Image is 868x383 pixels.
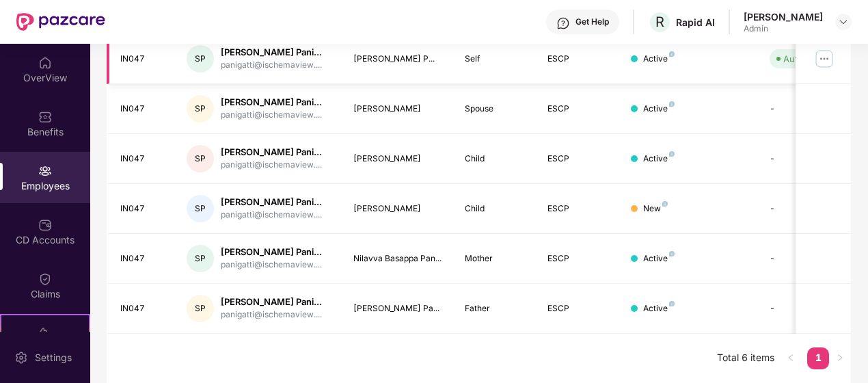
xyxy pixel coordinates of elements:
div: Self [465,53,526,66]
li: Next Page [829,347,851,369]
a: 1 [807,347,829,368]
div: Rapid AI [676,16,715,29]
div: Active [643,252,675,265]
div: SP [187,295,214,322]
div: SP [187,245,214,272]
img: svg+xml;base64,PHN2ZyBpZD0iSG9tZSIgeG1sbnM9Imh0dHA6Ly93d3cudzMub3JnLzIwMDAvc3ZnIiB3aWR0aD0iMjAiIG... [38,56,52,70]
img: svg+xml;base64,PHN2ZyBpZD0iRW1wbG95ZWVzIiB4bWxucz0iaHR0cDovL3d3dy53My5vcmcvMjAwMC9zdmciIHdpZHRoPS... [38,164,52,178]
div: [PERSON_NAME] Pa... [353,302,443,315]
div: IN047 [120,153,165,166]
div: Child [465,153,526,166]
img: New Pazcare Logo [16,13,105,31]
td: - [759,284,856,334]
img: svg+xml;base64,PHN2ZyBpZD0iSGVscC0zMngzMiIgeG1sbnM9Imh0dHA6Ly93d3cudzMub3JnLzIwMDAvc3ZnIiB3aWR0aD... [556,16,570,30]
div: SP [187,195,214,222]
div: IN047 [120,302,165,315]
img: svg+xml;base64,PHN2ZyBpZD0iRHJvcGRvd24tMzJ4MzIiIHhtbG5zPSJodHRwOi8vd3d3LnczLm9yZy8yMDAwL3N2ZyIgd2... [838,16,849,27]
li: Total 6 items [717,347,774,369]
div: Mother [465,252,526,265]
span: right [836,354,844,362]
div: Auto Verified [783,52,838,66]
div: [PERSON_NAME] [353,103,443,116]
img: manageButton [813,48,835,70]
div: [PERSON_NAME] Pani... [221,196,322,209]
div: Settings [31,350,76,364]
div: [PERSON_NAME] Pani... [221,146,322,159]
div: panigatti@ischemaview.... [221,209,322,222]
div: Get Help [575,16,609,27]
img: svg+xml;base64,PHN2ZyB4bWxucz0iaHR0cDovL3d3dy53My5vcmcvMjAwMC9zdmciIHdpZHRoPSI4IiBoZWlnaHQ9IjgiIH... [669,301,675,306]
div: IN047 [120,53,165,66]
img: svg+xml;base64,PHN2ZyBpZD0iU2V0dGluZy0yMHgyMCIgeG1sbnM9Imh0dHA6Ly93d3cudzMub3JnLzIwMDAvc3ZnIiB3aW... [14,351,28,365]
div: IN047 [120,103,165,116]
div: SP [187,95,214,122]
div: [PERSON_NAME] Pani... [221,246,322,259]
div: panigatti@ischemaview.... [221,59,322,72]
div: IN047 [120,202,165,215]
div: ESCP [547,252,609,265]
div: Admin [744,23,823,34]
img: svg+xml;base64,PHN2ZyBpZD0iQ0RfQWNjb3VudHMiIGRhdGEtbmFtZT0iQ0QgQWNjb3VudHMiIHhtbG5zPSJodHRwOi8vd3... [38,218,52,232]
div: [PERSON_NAME] P... [353,53,443,66]
img: svg+xml;base64,PHN2ZyB4bWxucz0iaHR0cDovL3d3dy53My5vcmcvMjAwMC9zdmciIHdpZHRoPSI4IiBoZWlnaHQ9IjgiIH... [669,151,675,157]
div: ESCP [547,153,609,166]
div: Active [643,103,675,116]
div: Spouse [465,103,526,116]
img: svg+xml;base64,PHN2ZyB4bWxucz0iaHR0cDovL3d3dy53My5vcmcvMjAwMC9zdmciIHdpZHRoPSI4IiBoZWlnaHQ9IjgiIH... [669,51,675,57]
div: New [643,202,668,215]
img: svg+xml;base64,PHN2ZyBpZD0iQ2xhaW0iIHhtbG5zPSJodHRwOi8vd3d3LnczLm9yZy8yMDAwL3N2ZyIgd2lkdGg9IjIwIi... [38,272,52,286]
div: ESCP [547,302,609,315]
div: Active [643,153,675,166]
button: left [780,347,802,369]
div: SP [187,45,214,72]
div: SP [187,145,214,172]
span: R [655,14,664,30]
div: Active [643,53,675,66]
li: 1 [807,347,829,369]
div: ESCP [547,103,609,116]
div: [PERSON_NAME] Pani... [221,46,322,59]
div: panigatti@ischemaview.... [221,109,322,122]
td: - [759,84,856,134]
div: [PERSON_NAME] [353,153,443,166]
div: Active [643,302,675,315]
div: [PERSON_NAME] Pani... [221,96,322,109]
button: right [829,347,851,369]
div: panigatti@ischemaview.... [221,159,322,172]
td: - [759,184,856,234]
td: - [759,134,856,184]
img: svg+xml;base64,PHN2ZyB4bWxucz0iaHR0cDovL3d3dy53My5vcmcvMjAwMC9zdmciIHdpZHRoPSI4IiBoZWlnaHQ9IjgiIH... [662,201,668,207]
div: Child [465,202,526,215]
div: ESCP [547,53,609,66]
img: svg+xml;base64,PHN2ZyB4bWxucz0iaHR0cDovL3d3dy53My5vcmcvMjAwMC9zdmciIHdpZHRoPSI4IiBoZWlnaHQ9IjgiIH... [669,251,675,256]
div: Nilavva Basappa Pan... [353,252,443,265]
img: svg+xml;base64,PHN2ZyBpZD0iQmVuZWZpdHMiIHhtbG5zPSJodHRwOi8vd3d3LnczLm9yZy8yMDAwL3N2ZyIgd2lkdGg9Ij... [38,110,52,124]
li: Previous Page [780,347,802,369]
div: [PERSON_NAME] [744,10,823,23]
div: IN047 [120,252,165,265]
div: [PERSON_NAME] Pani... [221,295,322,308]
div: ESCP [547,202,609,215]
img: svg+xml;base64,PHN2ZyB4bWxucz0iaHR0cDovL3d3dy53My5vcmcvMjAwMC9zdmciIHdpZHRoPSIyMSIgaGVpZ2h0PSIyMC... [38,326,52,340]
div: panigatti@ischemaview.... [221,308,322,321]
div: panigatti@ischemaview.... [221,259,322,272]
div: [PERSON_NAME] [353,202,443,215]
td: - [759,234,856,284]
img: svg+xml;base64,PHN2ZyB4bWxucz0iaHR0cDovL3d3dy53My5vcmcvMjAwMC9zdmciIHdpZHRoPSI4IiBoZWlnaHQ9IjgiIH... [669,101,675,107]
span: left [787,354,795,362]
div: Father [465,302,526,315]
